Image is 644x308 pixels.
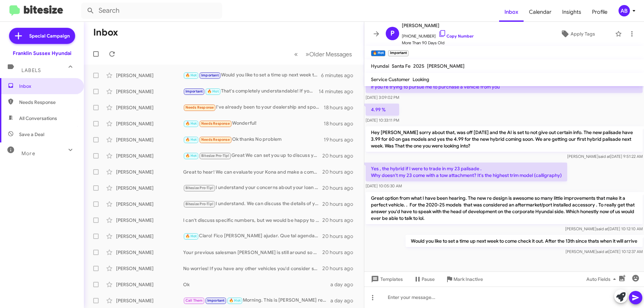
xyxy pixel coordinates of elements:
[183,120,324,127] div: Wonderful!
[366,126,643,152] p: Hey [PERSON_NAME] sorry about that, was off [DATE] and the AI is set to not give out certain info...
[371,63,389,69] span: Hyundai
[116,233,183,240] div: [PERSON_NAME]
[330,297,359,304] div: a day ago
[116,72,183,79] div: [PERSON_NAME]
[392,63,411,69] span: Santa Fe
[9,28,75,44] a: Special Campaign
[290,47,356,61] nav: Page navigation example
[185,121,197,126] span: 🔥 Hot
[322,265,359,272] div: 20 hours ago
[21,150,35,157] span: More
[390,28,394,39] span: P
[566,249,643,254] span: [PERSON_NAME] [DATE] 10:12:37 AM
[309,51,352,58] span: Older Messages
[319,88,359,95] div: 14 minutes ago
[185,89,203,94] span: Important
[183,184,322,192] div: I understand your concerns about your loan balance. We can evaluate your Durango and see how much...
[185,105,214,110] span: Needs Response
[93,27,118,38] h1: Inbox
[185,153,197,158] span: 🔥 Hot
[116,104,183,111] div: [PERSON_NAME]
[371,76,410,82] span: Service Customer
[557,2,587,22] a: Insights
[185,137,197,142] span: 🔥 Hot
[598,154,610,159] span: said at
[324,136,359,143] div: 19 hours ago
[322,152,359,159] div: 20 hours ago
[543,28,612,40] button: Apply Tags
[183,249,322,256] div: Your previous salesman [PERSON_NAME] is still around so he will gladly help!
[183,136,324,143] div: Ok thanks No problem
[406,235,643,247] p: Would you like to set a time up next week to come check it out. After the 13th since thats when i...
[581,273,624,285] button: Auto Fields
[116,281,183,288] div: [PERSON_NAME]
[587,2,613,22] a: Profile
[364,273,408,285] button: Templates
[116,265,183,272] div: [PERSON_NAME]
[422,273,435,285] span: Pause
[290,47,302,61] button: Previous
[19,131,44,138] span: Save a Deal
[183,232,322,240] div: Claro! Fico [PERSON_NAME] ajudar. Que tal agendar um horário para conversar mais sobre a venda do...
[183,152,322,160] div: Great We can set you up to discuss your options when you come in for service. Just reach out and ...
[185,298,203,303] span: Call Them
[19,99,76,106] span: Needs Response
[116,297,183,304] div: [PERSON_NAME]
[586,273,619,285] span: Auto Fields
[116,217,183,224] div: [PERSON_NAME]
[322,217,359,224] div: 20 hours ago
[116,88,183,95] div: [PERSON_NAME]
[116,152,183,159] div: [PERSON_NAME]
[366,163,567,181] p: Yes , the hybrid if I were to trade in my 23 palisade . Why doesn't my 23 come with a tow attachm...
[185,234,197,238] span: 🔥 Hot
[366,118,399,123] span: [DATE] 10:33:11 PM
[499,2,524,22] a: Inbox
[596,226,608,231] span: said at
[413,76,429,82] span: Looking
[183,200,322,208] div: I understand. We can discuss the details of your Tucson when you visit the dealership. Let’s sche...
[613,5,637,16] button: AB
[201,153,229,158] span: Bitesize Pro-Tip!
[294,50,298,58] span: «
[322,201,359,207] div: 20 hours ago
[524,2,557,22] span: Calendar
[201,137,230,142] span: Needs Response
[13,50,71,57] div: Franklin Sussex Hyundai
[438,34,474,39] a: Copy Number
[388,50,408,56] small: Important
[29,33,70,39] span: Special Campaign
[440,273,488,285] button: Mark Inactive
[597,249,608,254] span: said at
[183,71,321,79] div: Would you like to set a time up next week to come check it out. After the 13th since thats when i...
[324,120,359,127] div: 18 hours ago
[19,83,76,89] span: Inbox
[402,29,474,40] span: [PHONE_NUMBER]
[183,281,330,288] div: Ok
[21,67,41,73] span: Labels
[427,63,465,69] span: [PERSON_NAME]
[229,298,240,303] span: 🔥 Hot
[183,265,322,272] div: No worries! If you have any other vehicles you'd consider selling, we'd love to take a look. Woul...
[207,89,219,94] span: 🔥 Hot
[201,73,219,77] span: Important
[207,298,225,303] span: Important
[302,47,356,61] button: Next
[402,40,474,46] span: More Than 90 Days Old
[402,21,474,29] span: [PERSON_NAME]
[366,95,399,100] span: [DATE] 3:09:02 PM
[321,72,359,79] div: 6 minutes ago
[19,115,57,122] span: All Conversations
[619,5,630,16] div: AB
[185,73,197,77] span: 🔥 Hot
[366,192,643,224] p: Great option from what I have been hearing. The new re design is awesome so many little improveme...
[571,28,595,40] span: Apply Tags
[116,201,183,207] div: [PERSON_NAME]
[183,217,322,224] div: I can't discuss specific numbers, but we would be happy to evaluate your vehicle. Would you like ...
[453,273,483,285] span: Mark Inactive
[116,136,183,143] div: [PERSON_NAME]
[371,50,385,56] small: 🔥 Hot
[116,169,183,175] div: [PERSON_NAME]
